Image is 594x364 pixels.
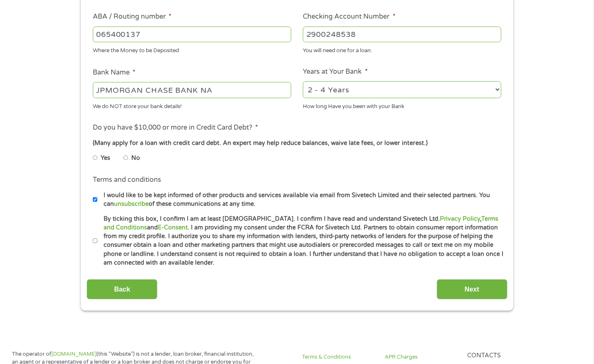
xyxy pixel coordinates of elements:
[93,123,258,132] label: Do you have $10,000 or more in Credit Card Debt?
[302,353,374,361] a: Terms & Conditions
[303,12,395,21] label: Checking Account Number
[467,352,540,360] h4: Contacts
[93,27,291,42] input: 263177916
[93,44,291,55] div: Where the Money to be Deposited
[114,200,149,207] a: unsubscribe
[437,279,507,299] input: Next
[93,139,501,148] div: (Many apply for a loan with credit card debt. An expert may help reduce balances, waive late fees...
[104,215,498,231] a: Terms and Conditions
[93,176,161,184] label: Terms and conditions
[93,68,135,77] label: Bank Name
[101,154,110,163] label: Yes
[93,99,291,111] div: We do NOT store your bank details!
[87,279,157,299] input: Back
[97,215,504,268] label: By ticking this box, I confirm I am at least [DEMOGRAPHIC_DATA]. I confirm I have read and unders...
[131,154,140,163] label: No
[303,99,501,111] div: How long Have you been with your Bank
[93,12,171,21] label: ABA / Routing number
[440,215,480,222] a: Privacy Policy
[303,67,367,76] label: Years at Your Bank
[385,353,457,361] a: APR Charges
[303,44,501,55] div: You will need one for a loan.
[97,191,504,209] label: I would like to be kept informed of other products and services available via email from Sivetech...
[51,351,97,357] a: [DOMAIN_NAME]
[158,224,188,231] a: E-Consent
[303,27,501,42] input: 345634636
